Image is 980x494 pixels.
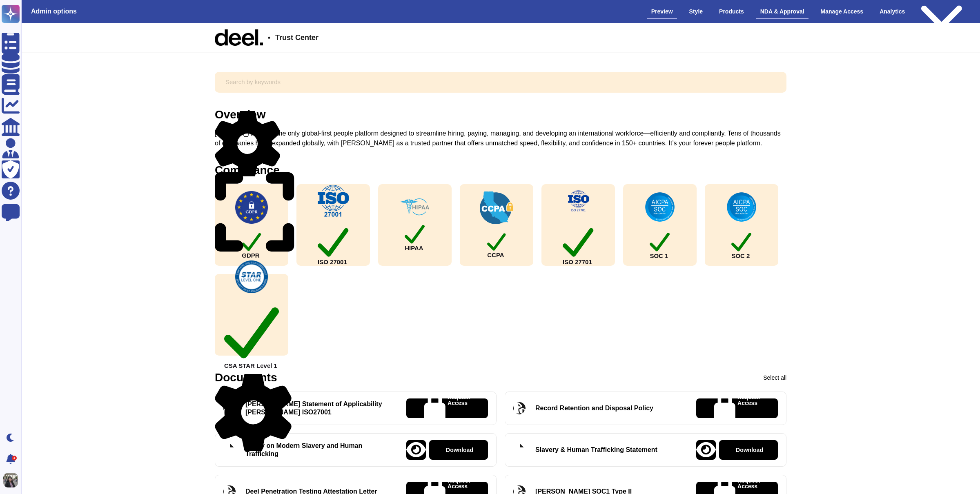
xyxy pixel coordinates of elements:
p: Download [446,447,473,453]
div: Record Retention and Disposal Policy [535,404,653,412]
img: check [725,191,758,223]
div: Analytics [875,4,909,18]
img: check [401,198,429,216]
div: ISO 27701 [563,224,594,265]
img: user [3,473,18,487]
div: Policy on Modern Slavery and Human Trafficking [245,442,396,458]
div: Manage Access [817,4,868,18]
span: Trust Center [275,34,318,41]
div: Preview [647,4,677,19]
p: Download [736,447,763,453]
div: Documents [215,372,277,383]
button: user [2,471,24,489]
div: SOC 2 [731,230,751,259]
div: CCPA [487,231,506,258]
div: Overview [215,109,266,120]
div: NDA & Approval [756,4,808,19]
img: check [316,185,351,217]
div: GDPR [242,230,261,258]
div: Style [685,4,707,18]
img: check [644,191,676,223]
div: SOC 1 [650,230,670,259]
img: check [480,191,513,224]
h3: Admin options [31,7,77,15]
div: HIPAA [405,222,425,251]
div: Slavery & Human Trafficking Statement [535,446,657,454]
div: 4 [12,456,17,461]
div: ISO 27001 [318,224,349,265]
div: [PERSON_NAME] is the only global-first people platform designed to streamline hiring, paying, man... [215,129,786,148]
img: check [235,260,268,293]
p: Request Access [448,394,470,423]
input: Search by keywords [220,75,781,89]
div: CSA STAR Level 1 [224,300,279,368]
span: • [268,34,270,41]
div: Products [715,4,748,18]
div: [PERSON_NAME] Statement of Applicability [PERSON_NAME] ISO27001 [245,400,396,416]
div: Compliance [215,165,280,176]
div: Select all [763,375,786,381]
img: Company Banner [215,29,263,46]
img: check [562,185,595,217]
p: Request Access [737,394,760,423]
